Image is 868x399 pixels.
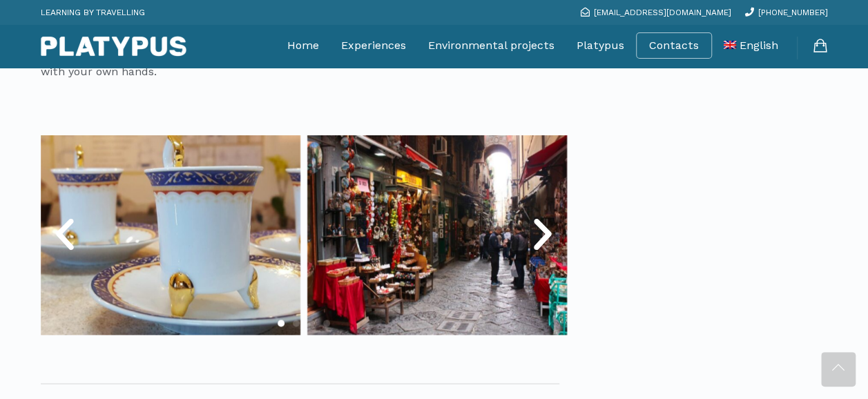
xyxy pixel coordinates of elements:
[581,8,731,17] a: [EMAIL_ADDRESS][DOMAIN_NAME]
[649,39,699,52] a: Contacts
[522,214,563,255] div: Next slide
[44,214,86,255] div: Previous slide
[594,8,731,17] span: [EMAIL_ADDRESS][DOMAIN_NAME]
[740,39,778,52] span: English
[724,28,778,63] a: English
[41,36,186,57] img: Platypus
[278,320,284,327] span: Go to slide 1
[41,3,145,21] p: LEARNING BY TRAVELLING
[308,320,315,327] span: Go to slide 3
[577,28,624,63] a: Platypus
[428,28,554,63] a: Environmental projects
[341,28,406,63] a: Experiences
[323,320,330,327] span: Go to slide 4
[307,135,567,335] img: naples_beans_3
[293,320,300,327] span: Go to slide 2
[758,8,828,17] span: [PHONE_NUMBER]
[41,135,300,335] img: naples_beans_1
[287,28,319,63] a: Home
[745,8,828,17] a: [PHONE_NUMBER]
